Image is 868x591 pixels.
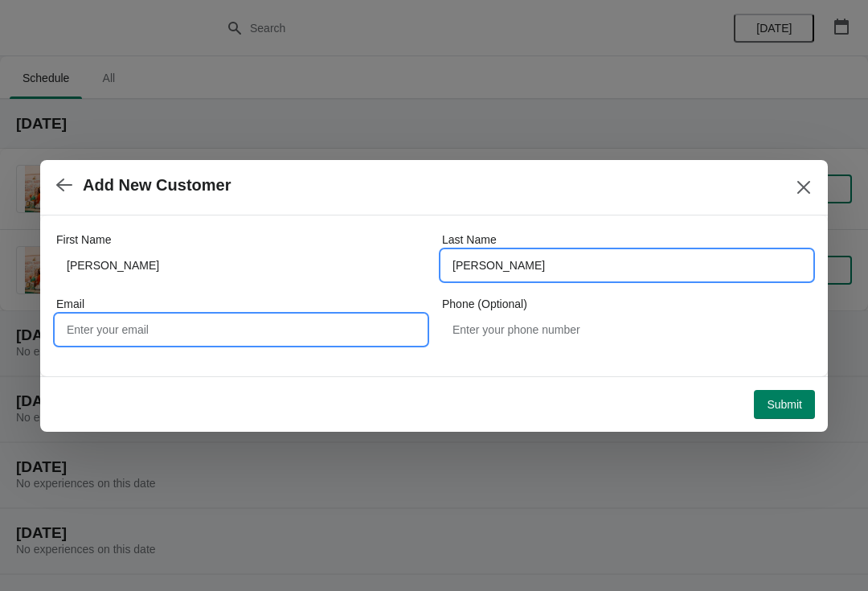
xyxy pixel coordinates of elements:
[789,173,818,202] button: Close
[442,232,497,248] label: Last Name
[442,296,527,312] label: Phone (Optional)
[442,315,812,344] input: Enter your phone number
[83,176,231,195] h2: Add New Customer
[754,390,815,419] button: Submit
[56,296,84,312] label: Email
[56,232,111,248] label: First Name
[767,398,802,411] span: Submit
[56,315,426,344] input: Enter your email
[442,251,812,280] input: Smith
[56,251,426,280] input: John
